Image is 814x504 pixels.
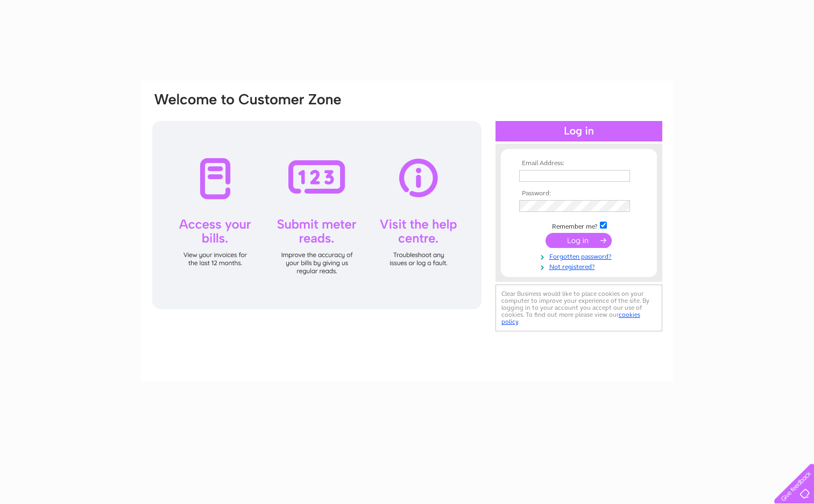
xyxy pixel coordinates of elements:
[501,311,640,325] a: cookies policy
[496,285,662,331] div: Clear Business would like to place cookies on your computer to improve your experience of the sit...
[519,261,641,271] a: Not registered?
[516,160,641,167] th: Email Address:
[618,202,626,210] img: npw-badge-icon-locked.svg
[516,220,641,231] td: Remember me?
[516,190,641,197] th: Password:
[546,233,612,248] input: Submit
[519,251,641,261] a: Forgotten password?
[618,172,626,180] img: npw-badge-icon-locked.svg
